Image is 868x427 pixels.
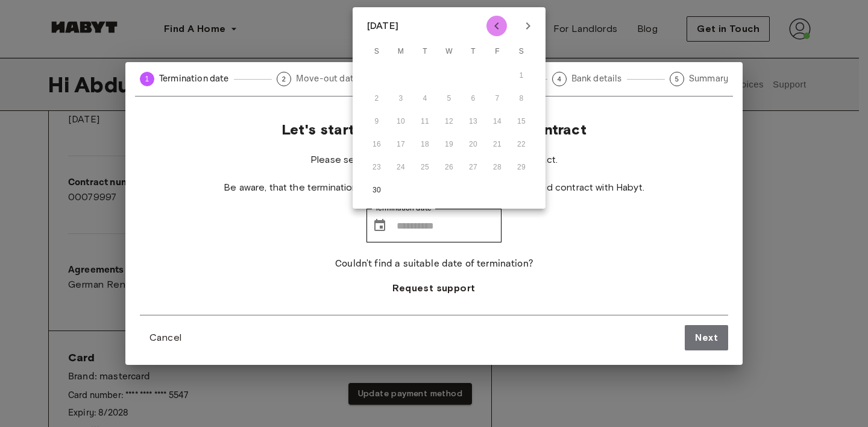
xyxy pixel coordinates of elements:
span: Let's start the termination of your contract [281,121,587,139]
span: Bank details [571,72,622,85]
text: 5 [675,75,679,83]
span: Wednesday [438,40,460,64]
text: 2 [282,75,286,83]
span: Saturday [511,40,532,64]
button: Next month [518,16,538,36]
span: Please select the dates you want to end your contract. [310,153,558,166]
button: Cancel [140,326,191,350]
button: Previous month [486,16,507,36]
span: Be aware, that the termination date will be the last day you will have a valid contract with Habyt. [224,181,644,194]
button: Request support [383,276,485,300]
div: [DATE] [367,19,398,33]
text: 1 [145,75,149,83]
button: 30 [366,180,388,201]
span: Termination date [159,72,229,85]
span: Sunday [366,40,388,64]
span: Friday [486,40,508,64]
p: Couldn't find a suitable date of termination? [335,257,533,271]
span: Move-out date [296,72,359,85]
span: Monday [390,40,412,64]
button: Choose date [368,213,392,238]
span: Summary [689,72,728,85]
text: 4 [557,75,561,83]
span: Cancel [149,331,181,345]
span: Tuesday [414,40,436,64]
span: Request support [392,281,475,296]
span: Thursday [462,40,484,64]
